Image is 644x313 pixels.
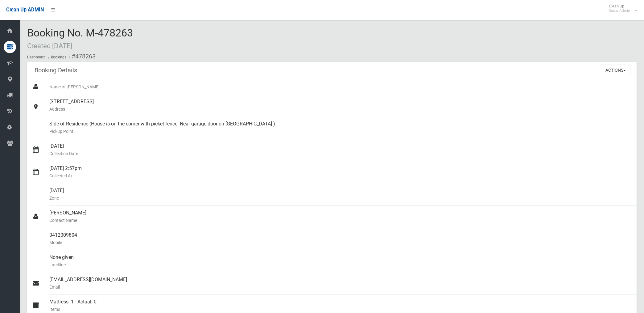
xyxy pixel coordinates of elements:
a: Bookings [51,55,66,59]
div: Side of Residence (House is on the corner with picket fence. Near garage door on [GEOGRAPHIC_DATA] ) [49,116,632,139]
div: [DATE] 2:57pm [49,161,632,183]
div: [EMAIL_ADDRESS][DOMAIN_NAME] [49,272,632,294]
a: Dashboard [27,55,46,59]
small: Address [49,105,632,113]
div: 0412009804 [49,228,632,250]
small: Landline [49,261,632,269]
small: Collection Date [49,150,632,157]
li: #478263 [67,51,96,62]
div: [DATE] [49,183,632,205]
small: Collected At [49,172,632,180]
button: Actions [601,65,630,76]
div: [DATE] [49,139,632,161]
small: Mobile [49,239,632,246]
small: Zone [49,194,632,202]
span: Clean Up [606,4,636,13]
div: [PERSON_NAME] [49,205,632,228]
small: Items [49,306,632,313]
header: Booking Details [27,64,85,76]
small: Created [DATE] [27,42,72,50]
div: [STREET_ADDRESS] [49,94,632,116]
small: Contact Name [49,217,632,224]
small: Super Admin [609,8,630,13]
span: Clean Up ADMIN [6,7,44,13]
span: Booking No. M-478263 [27,27,133,51]
small: Pickup Point [49,128,632,135]
small: Name of [PERSON_NAME] [49,83,632,91]
a: [EMAIL_ADDRESS][DOMAIN_NAME]Email [27,272,637,294]
small: Email [49,283,632,291]
div: None given [49,250,632,272]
